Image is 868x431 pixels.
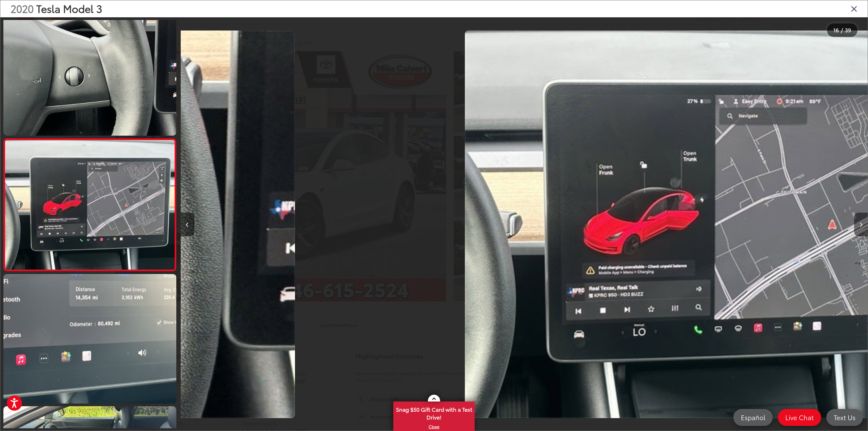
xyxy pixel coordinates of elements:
a: Español [733,409,773,426]
span: Snag $50 Gift Card with a Test Drive! [394,402,474,423]
span: Live Chat [782,413,817,422]
a: Text Us [826,409,863,426]
span: Tesla Model 3 [36,1,102,16]
button: Next image [854,213,868,236]
img: 2020 Tesla Model 3 Standard Range Plus [2,5,178,137]
a: Live Chat [778,409,821,426]
i: Close gallery [851,4,857,13]
span: Español [737,413,769,422]
button: Previous image [181,213,194,236]
span: 2020 [11,1,34,16]
span: Text Us [830,413,859,422]
img: 2020 Tesla Model 3 Standard Range Plus [2,273,178,405]
span: / [840,28,844,33]
span: 39 [845,26,851,34]
img: 2020 Tesla Model 3 Standard Range Plus [3,140,176,270]
span: 16 [833,26,839,34]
